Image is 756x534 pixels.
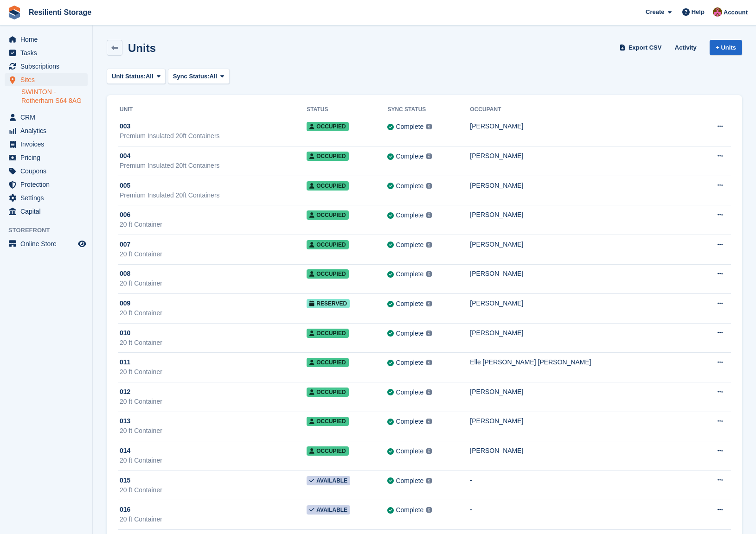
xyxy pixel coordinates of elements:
span: Occupied [307,388,348,397]
span: Sites [20,73,76,86]
span: Storefront [8,226,92,235]
a: menu [5,151,88,164]
div: Complete [396,505,423,515]
span: All [146,72,154,81]
th: Status [307,102,387,117]
span: Sync Status: [173,72,210,81]
div: 20 ft Container [120,485,307,495]
span: Help [692,7,705,17]
div: Complete [396,446,423,456]
span: 007 [120,240,130,249]
span: Invoices [20,138,76,151]
div: Complete [396,299,423,309]
span: Occupied [307,240,348,249]
img: icon-info-grey-7440780725fd019a000dd9b08b2336e03edf1995a4989e88bcd33f0948082b44.svg [426,331,432,336]
img: icon-info-grey-7440780725fd019a000dd9b08b2336e03edf1995a4989e88bcd33f0948082b44.svg [426,242,432,248]
a: menu [5,124,88,137]
h2: Units [128,42,156,54]
img: icon-info-grey-7440780725fd019a000dd9b08b2336e03edf1995a4989e88bcd33f0948082b44.svg [426,478,432,483]
div: 20 ft Container [120,308,307,318]
span: Analytics [20,124,76,137]
div: 20 ft Container [120,367,307,377]
a: menu [5,46,88,59]
span: Online Store [20,237,76,250]
a: Resilienti Storage [25,5,95,20]
span: Reserved [307,299,350,308]
img: icon-info-grey-7440780725fd019a000dd9b08b2336e03edf1995a4989e88bcd33f0948082b44.svg [426,419,432,424]
img: icon-info-grey-7440780725fd019a000dd9b08b2336e03edf1995a4989e88bcd33f0948082b44.svg [426,183,432,189]
span: 003 [120,121,130,131]
span: Occupied [307,181,348,191]
span: All [210,72,218,81]
div: [PERSON_NAME] [470,446,695,456]
a: menu [5,60,88,73]
span: Occupied [307,122,348,131]
button: Sync Status: All [168,69,230,84]
div: 20 ft Container [120,515,307,524]
img: icon-info-grey-7440780725fd019a000dd9b08b2336e03edf1995a4989e88bcd33f0948082b44.svg [426,212,432,218]
td: - [470,470,695,500]
span: 016 [120,505,130,515]
span: Create [646,7,664,17]
span: 013 [120,416,130,426]
th: Sync Status [387,102,470,117]
div: Complete [396,358,423,368]
a: menu [5,205,88,218]
a: menu [5,138,88,151]
span: Settings [20,191,76,204]
div: 20 ft Container [120,397,307,407]
div: [PERSON_NAME] [470,387,695,397]
span: Occupied [307,329,348,338]
div: [PERSON_NAME] [470,240,695,249]
span: 008 [120,269,130,279]
div: Elle [PERSON_NAME] [PERSON_NAME] [470,357,695,367]
a: Preview store [77,238,88,249]
div: 20 ft Container [120,426,307,436]
span: Protection [20,178,76,191]
div: 20 ft Container [120,456,307,465]
th: Unit [118,102,307,117]
a: menu [5,178,88,191]
a: menu [5,73,88,86]
div: Complete [396,210,423,220]
span: Export CSV [628,43,662,52]
div: 20 ft Container [120,279,307,288]
a: menu [5,237,88,250]
span: Tasks [20,46,76,59]
span: 006 [120,210,130,220]
div: 20 ft Container [120,220,307,229]
img: icon-info-grey-7440780725fd019a000dd9b08b2336e03edf1995a4989e88bcd33f0948082b44.svg [426,153,432,159]
td: - [470,500,695,530]
span: Home [20,33,76,46]
a: menu [5,33,88,46]
a: menu [5,165,88,178]
div: 20 ft Container [120,338,307,348]
img: icon-info-grey-7440780725fd019a000dd9b08b2336e03edf1995a4989e88bcd33f0948082b44.svg [426,360,432,365]
div: [PERSON_NAME] [470,151,695,161]
span: Coupons [20,165,76,178]
div: [PERSON_NAME] [470,328,695,338]
img: icon-info-grey-7440780725fd019a000dd9b08b2336e03edf1995a4989e88bcd33f0948082b44.svg [426,448,432,454]
div: Complete [396,329,423,338]
span: 005 [120,181,130,191]
img: stora-icon-8386f47178a22dfd0bd8f6a31ec36ba5ce8667c1dd55bd0f319d3a0aa187defe.svg [7,6,21,19]
a: + Units [710,40,742,55]
div: [PERSON_NAME] [470,181,695,191]
div: Complete [396,388,423,397]
th: Occupant [470,102,695,117]
div: Complete [396,240,423,250]
span: Subscriptions [20,60,76,73]
span: Occupied [307,417,348,426]
span: Account [724,8,748,17]
div: Premium Insulated 20ft Containers [120,131,307,141]
span: Capital [20,205,76,218]
span: Occupied [307,358,348,367]
div: [PERSON_NAME] [470,299,695,308]
a: Activity [671,40,700,55]
a: Export CSV [618,40,666,55]
a: menu [5,111,88,124]
span: Unit Status: [112,72,146,81]
img: icon-info-grey-7440780725fd019a000dd9b08b2336e03edf1995a4989e88bcd33f0948082b44.svg [426,301,432,306]
div: Complete [396,269,423,279]
div: [PERSON_NAME] [470,416,695,426]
